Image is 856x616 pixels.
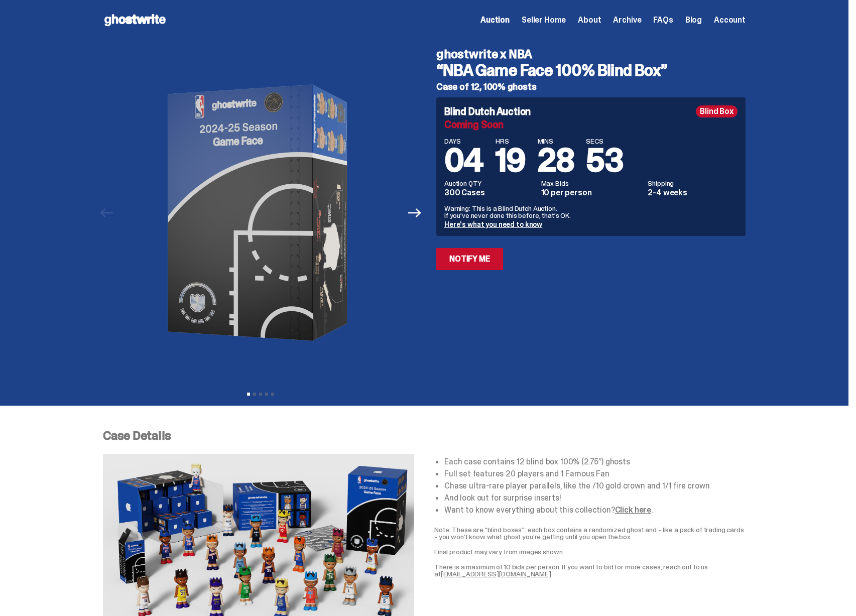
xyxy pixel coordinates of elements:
[586,138,623,145] span: SECS
[259,393,262,396] button: View slide 3
[436,248,503,270] a: Notify Me
[247,393,250,396] button: View slide 1
[496,138,526,145] span: HRS
[444,106,531,116] h4: Blind Dutch Auction
[444,205,738,219] p: Warning: This is a Blind Dutch Auction. If you’ve never done this before, that’s OK.
[436,48,746,60] h4: ghostwrite x NBA
[434,526,746,540] p: Note: These are "blind boxes”: each box contains a randomized ghost and - like a pack of trading ...
[541,180,642,187] dt: Max Bids
[444,494,746,502] li: And look out for surprise inserts!
[404,202,426,224] button: Next
[444,458,746,466] li: Each case contains 12 blind box 100% (2.75”) ghosts
[444,180,535,187] dt: Auction QTY
[541,189,642,197] dd: 10 per person
[253,393,256,396] button: View slide 2
[444,138,483,145] span: DAYS
[444,220,542,229] a: Here's what you need to know
[441,569,551,578] a: [EMAIL_ADDRESS][DOMAIN_NAME]
[685,16,702,24] a: Blog
[103,430,746,442] p: Case Details
[265,393,268,396] button: View slide 4
[653,16,673,24] a: FAQs
[615,505,651,515] a: Click here
[444,482,746,490] li: Chase ultra-rare player parallels, like the /10 gold crown and 1/1 fire crown
[444,470,746,478] li: Full set features 20 players and 1 Famous Fan
[613,16,641,24] a: Archive
[522,16,566,24] a: Seller Home
[444,119,738,130] div: Coming Soon
[436,82,746,91] h5: Case of 12, 100% ghosts
[271,393,274,396] button: View slide 5
[434,563,746,577] p: There is a maximum of 10 bids per person. If you want to bid for more cases, reach out to us at .
[578,16,601,24] a: About
[538,138,574,145] span: MINS
[648,180,738,187] dt: Shipping
[434,548,746,555] p: Final product may vary from images shown.
[480,16,510,24] a: Auction
[696,105,738,117] div: Blind Box
[444,140,483,181] span: 04
[444,189,535,197] dd: 300 Cases
[714,16,746,24] a: Account
[538,140,574,181] span: 28
[496,140,526,181] span: 19
[123,40,399,386] img: NBA-Hero-1.png
[444,506,746,514] li: Want to know everything about this collection? .
[586,140,623,181] span: 53
[648,189,738,197] dd: 2-4 weeks
[436,62,746,78] h3: “NBA Game Face 100% Blind Box”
